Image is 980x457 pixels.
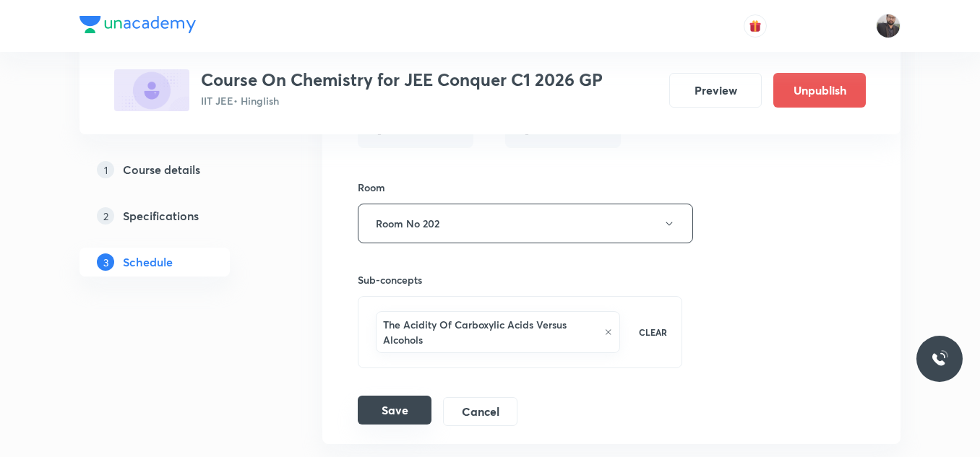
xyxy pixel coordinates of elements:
h5: Specifications [123,207,199,225]
p: 3 [97,253,114,271]
h6: Room [358,180,385,195]
button: Room No 202 [358,204,693,243]
button: Save [358,396,431,425]
p: CLEAR [639,326,667,339]
p: IIT JEE • Hinglish [201,93,603,108]
h5: Schedule [123,253,173,271]
img: avatar [749,19,762,32]
h3: Course On Chemistry for JEE Conquer C1 2026 GP [201,69,603,90]
a: 2Specifications [79,201,276,230]
img: Company Logo [79,16,196,33]
button: Cancel [443,397,517,426]
a: 1Course details [79,155,276,184]
img: ttu [931,350,948,367]
p: 2 [97,207,114,225]
button: Preview [669,73,762,108]
h5: Course details [123,161,200,178]
h6: The Acidity Of Carboxylic Acids Versus Alcohols [383,317,597,347]
img: C2075768-B204-4C24-BC2B-EB8D25BB9694_plus.png [114,69,189,111]
h6: Sub-concepts [358,272,682,287]
p: 1 [97,161,114,178]
button: avatar [744,14,767,38]
a: Company Logo [79,16,196,37]
button: Unpublish [773,73,866,108]
img: Vishal Choudhary [876,14,901,38]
